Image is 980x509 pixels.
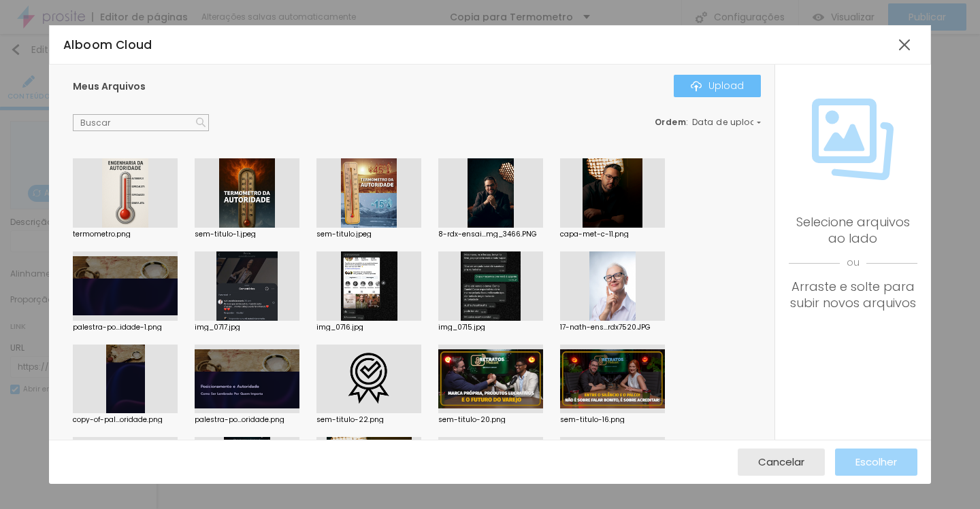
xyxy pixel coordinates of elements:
[438,324,543,331] div: img_0715.jpg
[738,449,825,476] button: Cancelar
[438,417,543,423] div: sem-titulo-20.png
[195,231,299,238] div: sem-titulo-1.jpeg
[691,81,702,92] img: Icone
[560,417,665,423] div: sem-titulo-16.png
[73,114,209,132] input: Buscar
[196,118,206,127] img: Icone
[438,231,543,238] div: 8-rdx-ensai...mg_3466.PNG
[835,449,917,476] button: Escolher
[674,75,761,96] button: IconeUpload
[316,417,421,423] div: sem-titulo-22.png
[655,116,687,128] span: Ordem
[195,417,299,423] div: palestra-po...oridade.png
[560,324,665,331] div: 17-nath-ens...rdx7520.JPG
[560,231,665,238] div: capa-met-c-11.png
[692,118,763,126] span: Data de upload
[789,214,917,311] div: Selecione arquivos ao lado Arraste e solte para subir novos arquivos
[789,247,917,279] span: ou
[195,324,299,331] div: img_0717.jpg
[855,456,897,468] span: Escolher
[758,456,804,468] span: Cancelar
[73,231,178,238] div: termometro.png
[691,80,744,91] div: Upload
[63,37,152,53] span: Alboom Cloud
[73,417,178,423] div: copy-of-pal...oridade.png
[812,99,894,180] img: Icone
[316,231,421,238] div: sem-titulo.jpeg
[655,118,761,126] div: :
[73,80,146,93] span: Meus Arquivos
[73,324,178,331] div: palestra-po...idade-1.png
[316,324,421,331] div: img_0716.jpg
